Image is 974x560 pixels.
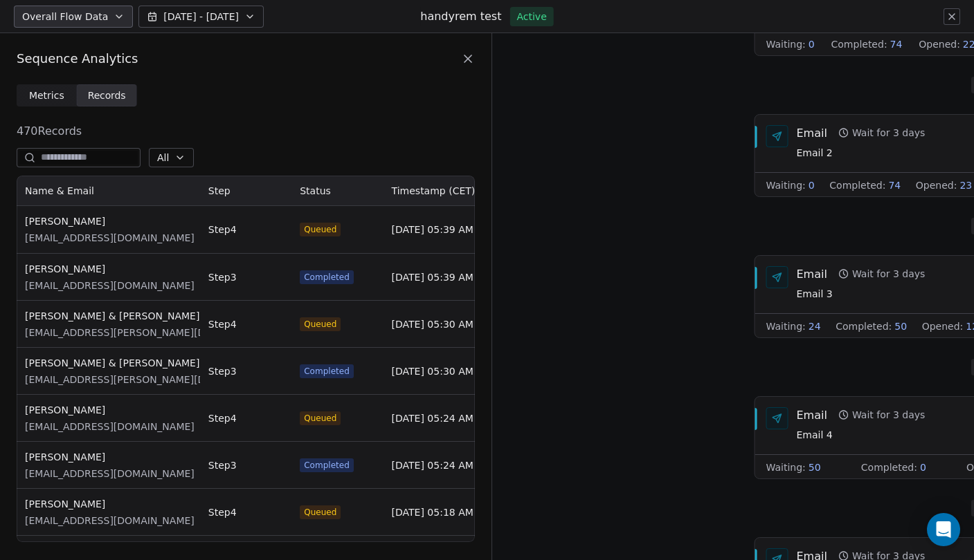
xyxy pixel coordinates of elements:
span: Metrics [29,88,64,103]
span: 50 [894,319,907,333]
span: Completed [304,366,350,377]
button: [DATE] - [DATE] [138,6,264,28]
span: Opened : [916,178,957,192]
span: [DATE] 05:39 AM [392,223,474,236]
span: [PERSON_NAME] [25,214,195,228]
div: Email [797,266,827,281]
span: [DATE] - [DATE] [163,10,239,24]
span: 0 [809,37,815,51]
span: [PERSON_NAME] [25,262,195,276]
div: grid [17,206,475,542]
span: Timestamp (CET) [392,184,476,198]
span: [EMAIL_ADDRESS][DOMAIN_NAME] [25,514,195,528]
span: [EMAIL_ADDRESS][PERSON_NAME][DOMAIN_NAME] [25,326,275,339]
div: Email [797,125,827,140]
span: [DATE] 05:39 AM [392,270,474,284]
span: Step 4 [208,317,237,331]
button: Overall Flow Data [14,6,133,28]
span: Completed : [861,460,917,474]
span: Email 4 [797,428,926,443]
span: Opened : [919,37,960,51]
span: Waiting : [766,178,806,192]
span: Status [300,184,331,198]
span: [PERSON_NAME] [25,497,195,511]
span: [DATE] 05:18 AM [392,505,474,519]
span: Waiting : [766,319,806,333]
span: 24 [809,319,821,333]
span: Queued [304,224,336,235]
span: Step 3 [208,364,237,378]
span: Overall Flow Data [22,10,108,24]
div: Email [797,407,827,422]
span: Active [516,10,546,24]
span: Step 3 [208,270,237,284]
span: Queued [304,507,336,518]
span: [EMAIL_ADDRESS][DOMAIN_NAME] [25,420,195,433]
span: [DATE] 05:30 AM [392,364,474,378]
span: [DATE] 05:30 AM [392,317,474,331]
span: [EMAIL_ADDRESS][DOMAIN_NAME] [25,467,195,480]
span: [EMAIL_ADDRESS][DOMAIN_NAME] [25,279,195,292]
span: 74 [890,37,903,51]
span: All [157,151,169,165]
span: Step 4 [208,223,237,236]
span: Waiting : [766,460,806,474]
div: Open Intercom Messenger [927,513,960,546]
span: Queued [304,319,336,330]
span: 50 [809,460,821,474]
span: [EMAIL_ADDRESS][DOMAIN_NAME] [25,231,195,245]
span: Opened : [922,319,964,333]
span: Step 3 [208,458,237,472]
span: Queued [304,413,336,424]
span: [PERSON_NAME] & [PERSON_NAME] [25,309,275,323]
span: Email 3 [797,287,926,302]
span: 0 [920,460,926,474]
h1: handyrem test [420,9,501,24]
span: Completed : [831,37,887,51]
span: Email 2 [797,146,926,161]
span: Completed [304,460,350,471]
span: Completed [304,272,350,283]
span: Waiting : [766,37,806,51]
span: 470 Records [17,124,82,138]
span: [EMAIL_ADDRESS][PERSON_NAME][DOMAIN_NAME] [25,373,275,386]
span: Completed : [836,319,892,333]
span: [DATE] 05:24 AM [392,458,474,472]
span: Name & Email [25,184,94,198]
span: [PERSON_NAME] [25,403,195,417]
span: 0 [809,178,815,192]
span: 74 [888,178,901,192]
span: [PERSON_NAME] & [PERSON_NAME] [25,356,275,370]
span: Completed : [829,178,885,192]
span: [PERSON_NAME] [25,450,195,464]
span: Step 4 [208,411,237,425]
span: Step [208,184,231,198]
span: [DATE] 05:24 AM [392,411,474,425]
span: Step 4 [208,505,237,519]
span: Sequence Analytics [17,50,138,68]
